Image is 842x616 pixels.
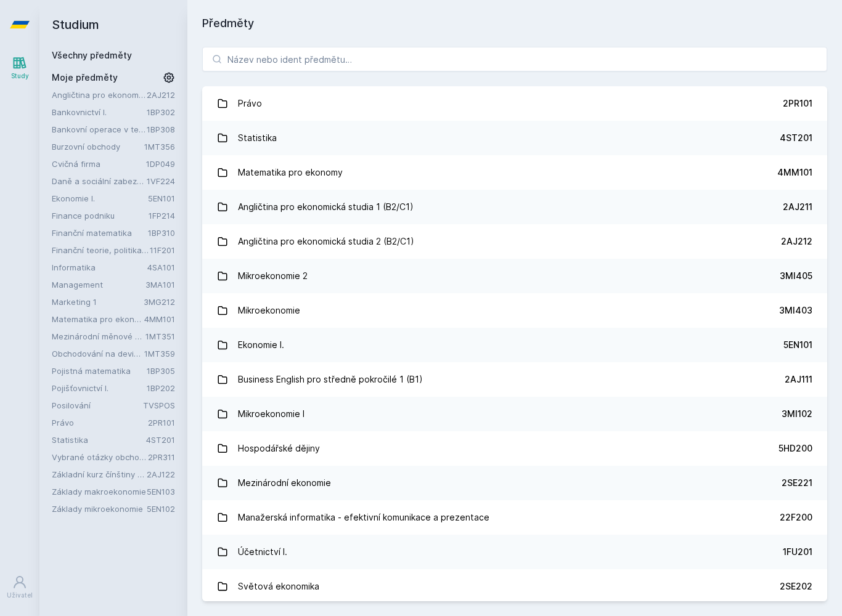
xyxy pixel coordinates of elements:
[52,347,144,360] a: Obchodování na devizovém trhu
[147,383,175,393] a: 1BP202
[146,159,175,169] a: 1DP049
[783,97,812,110] div: 2PR101
[147,107,175,117] a: 1BP302
[52,192,148,205] a: Ekonomie I.
[52,313,144,325] a: Matematika pro ekonomy
[780,580,812,593] div: 2SE202
[144,314,175,324] a: 4MM101
[52,296,144,308] a: Marketing 1
[785,373,812,386] div: 2AJ111
[238,160,343,185] div: Matematika pro ekonomy
[238,126,277,150] div: Statistika
[52,382,147,394] a: Pojišťovnictví I.
[144,297,175,307] a: 3MG212
[52,485,147,498] a: Základy makroekonomie
[202,328,827,362] a: Ekonomie I. 5EN101
[779,304,812,317] div: 3MI403
[7,591,33,600] div: Uživatel
[202,224,827,259] a: Angličtina pro ekonomická studia 2 (B2/C1) 2AJ212
[783,339,812,351] div: 5EN101
[150,245,175,255] a: 11F201
[52,50,132,60] a: Všechny předměty
[783,201,812,213] div: 2AJ211
[780,270,812,282] div: 3MI405
[52,227,148,239] a: Finanční matematika
[202,121,827,155] a: Statistika 4ST201
[148,228,175,238] a: 1BP310
[202,259,827,293] a: Mikroekonomie 2 3MI405
[238,471,331,495] div: Mezinárodní ekonomie
[147,366,175,376] a: 1BP305
[147,262,175,272] a: 4SA101
[149,211,175,221] a: 1FP214
[148,452,175,462] a: 2PR311
[143,400,175,410] a: TVSPOS
[202,155,827,190] a: Matematika pro ekonomy 4MM101
[52,123,147,136] a: Bankovní operace v teorii a praxi
[52,278,145,291] a: Management
[145,280,175,290] a: 3MA101
[202,431,827,466] a: Hospodářské dějiny 5HD200
[147,176,175,186] a: 1VF224
[202,47,827,71] input: Název nebo ident předmětu…
[52,330,145,342] a: Mezinárodní měnové a finanční instituce
[148,418,175,428] a: 2PR101
[781,235,812,248] div: 2AJ212
[52,140,144,153] a: Burzovní obchody
[238,505,489,530] div: Manažerská informatika - efektivní komunikace a prezentace
[783,546,812,558] div: 1FU201
[52,434,146,446] a: Statistika
[238,91,262,116] div: Právo
[147,124,175,134] a: 1BP308
[147,469,175,479] a: 2AJ122
[782,477,812,489] div: 2SE221
[238,574,319,599] div: Světová ekonomika
[780,132,812,144] div: 4ST201
[202,293,827,328] a: Mikroekonomie 3MI403
[202,86,827,121] a: Právo 2PR101
[202,535,827,569] a: Účetnictví I. 1FU201
[782,408,812,420] div: 3MI102
[52,244,150,256] a: Finanční teorie, politika a instituce
[52,451,148,463] a: Vybrané otázky obchodního práva
[2,569,37,606] a: Uživatel
[146,435,175,445] a: 4ST201
[147,90,175,100] a: 2AJ212
[144,142,175,152] a: 1MT356
[238,540,287,564] div: Účetnictví I.
[52,503,147,515] a: Základy mikroekonomie
[144,349,175,359] a: 1MT359
[238,229,414,254] div: Angličtina pro ekonomická studia 2 (B2/C1)
[52,365,147,377] a: Pojistná matematika
[52,261,147,274] a: Informatika
[238,298,300,323] div: Mikroekonomie
[202,397,827,431] a: Mikroekonomie I 3MI102
[238,333,284,357] div: Ekonomie I.
[780,511,812,524] div: 22F200
[52,71,118,84] span: Moje předměty
[52,106,147,118] a: Bankovnictví I.
[52,89,147,101] a: Angličtina pro ekonomická studia 2 (B2/C1)
[202,190,827,224] a: Angličtina pro ekonomická studia 1 (B2/C1) 2AJ211
[238,195,414,219] div: Angličtina pro ekonomická studia 1 (B2/C1)
[238,436,320,461] div: Hospodářské dějiny
[202,500,827,535] a: Manažerská informatika - efektivní komunikace a prezentace 22F200
[52,468,147,480] a: Základní kurz čínštiny B (A1)
[238,402,305,426] div: Mikroekonomie I
[238,367,423,392] div: Business English pro středně pokročilé 1 (B1)
[11,71,29,81] div: Study
[202,569,827,604] a: Světová ekonomika 2SE202
[52,416,148,429] a: Právo
[147,487,175,496] a: 5EN103
[779,442,812,455] div: 5HD200
[52,399,143,411] a: Posilování
[52,158,146,170] a: Cvičná firma
[148,193,175,203] a: 5EN101
[777,166,812,179] div: 4MM101
[202,362,827,397] a: Business English pro středně pokročilé 1 (B1) 2AJ111
[147,504,175,514] a: 5EN102
[52,209,149,222] a: Finance podniku
[52,175,147,187] a: Daně a sociální zabezpečení
[202,466,827,500] a: Mezinárodní ekonomie 2SE221
[145,331,175,341] a: 1MT351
